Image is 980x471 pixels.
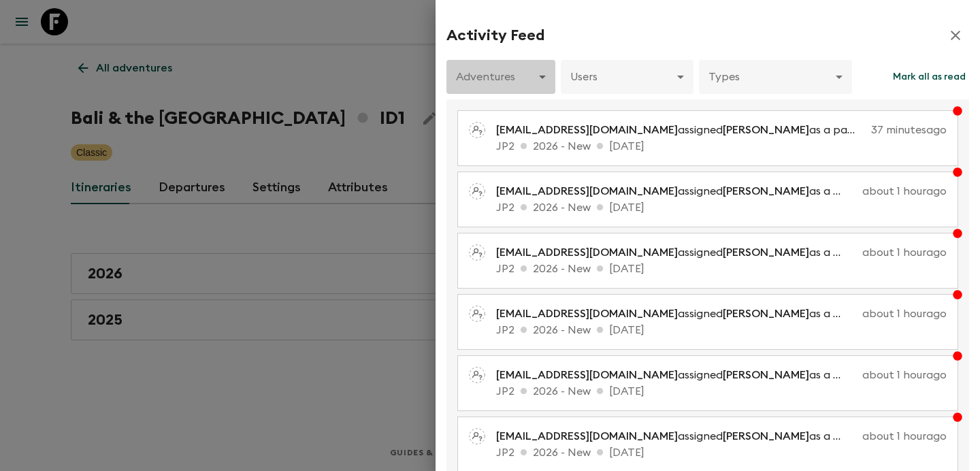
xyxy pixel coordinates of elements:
[862,183,947,199] p: about 1 hour ago
[496,122,866,138] p: assigned as a pack leader
[496,247,678,258] span: [EMAIL_ADDRESS][DOMAIN_NAME]
[496,261,947,277] p: JP2 2026 - New [DATE]
[862,306,947,322] p: about 1 hour ago
[889,60,969,94] button: Mark all as read
[723,186,809,197] span: [PERSON_NAME]
[446,27,544,44] h2: Activity Feed
[496,383,947,400] p: JP2 2026 - New [DATE]
[496,183,857,199] p: assigned as a pack leader
[496,186,678,197] span: [EMAIL_ADDRESS][DOMAIN_NAME]
[496,431,678,442] span: [EMAIL_ADDRESS][DOMAIN_NAME]
[699,58,852,96] div: Types
[862,367,947,383] p: about 1 hour ago
[496,308,678,319] span: [EMAIL_ADDRESS][DOMAIN_NAME]
[723,431,809,442] span: [PERSON_NAME]
[561,58,693,96] div: Users
[496,138,947,155] p: JP2 2026 - New [DATE]
[862,428,947,444] p: about 1 hour ago
[496,444,947,461] p: JP2 2026 - New [DATE]
[496,428,857,444] p: assigned as a pack leader
[496,370,678,380] span: [EMAIL_ADDRESS][DOMAIN_NAME]
[496,199,947,216] p: JP2 2026 - New [DATE]
[496,367,857,383] p: assigned as a pack leader
[723,125,809,135] span: [PERSON_NAME]
[496,244,857,261] p: assigned as a pack leader
[446,58,555,96] div: Adventures
[496,322,947,338] p: JP2 2026 - New [DATE]
[723,370,809,380] span: [PERSON_NAME]
[871,122,947,138] p: 37 minutes ago
[862,244,947,261] p: about 1 hour ago
[496,306,857,322] p: assigned as a pack leader
[723,308,809,319] span: [PERSON_NAME]
[723,247,809,258] span: [PERSON_NAME]
[496,125,678,135] span: [EMAIL_ADDRESS][DOMAIN_NAME]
